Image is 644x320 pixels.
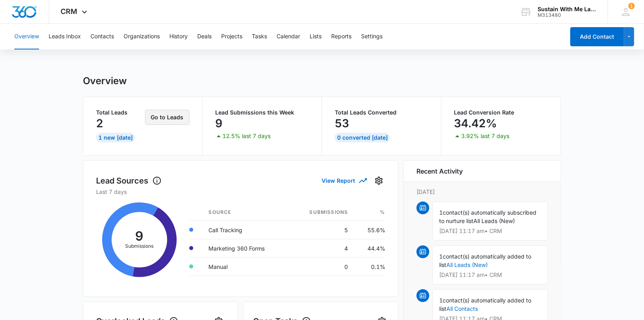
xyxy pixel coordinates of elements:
span: contact(s) automatically added to list [439,297,531,312]
span: 1 [439,209,443,216]
th: Submissions [289,204,354,221]
th: Source [202,204,290,221]
td: 4 [289,239,354,257]
button: Add Contact [570,27,624,46]
button: Projects [221,24,242,49]
td: Call Tracking [202,221,290,239]
span: contact(s) automatically subscribed to nurture list [439,209,536,224]
p: [DATE] 11:17 am • CRM [439,272,541,278]
p: Last 7 days [96,188,385,196]
div: account id [538,12,596,18]
p: 53 [335,117,349,130]
td: Marketing 360 Forms [202,239,290,257]
p: Total Leads Converted [335,110,428,115]
a: All Leads (New) [446,261,488,268]
td: 0 [289,257,354,276]
button: Calendar [277,24,300,49]
h1: Lead Sources [96,175,162,187]
td: 0.1% [355,257,385,276]
button: Settings [373,174,385,187]
button: Leads Inbox [49,24,81,49]
p: 2 [96,117,103,130]
p: 9 [216,117,223,130]
button: Go to Leads [145,110,190,125]
p: 3.92% last 7 days [461,133,510,139]
button: Reports [331,24,351,49]
p: Lead Submissions this Week [216,110,309,115]
span: 1 [439,297,443,304]
p: 34.42% [454,117,497,130]
div: notifications count [628,3,635,9]
p: [DATE] 11:17 am • CRM [439,228,541,234]
button: History [169,24,188,49]
span: 1 [439,253,443,260]
td: Manual [202,257,290,276]
button: Deals [197,24,212,49]
span: All Leads (New) [473,217,515,224]
p: Total Leads [96,110,143,115]
h1: Overview [83,75,127,87]
div: 1 New [DATE] [96,133,135,142]
p: [DATE] [416,188,548,196]
button: Tasks [252,24,267,49]
th: % [355,204,385,221]
div: 0 Converted [DATE] [335,133,390,142]
p: 12.5% last 7 days [223,133,271,139]
button: View Report [322,174,366,188]
td: 44.4% [355,239,385,257]
button: Contacts [90,24,114,49]
span: 1 [628,3,635,9]
p: Lead Conversion Rate [454,110,548,115]
h6: Recent Activity [416,166,463,176]
a: All Contacts [446,305,478,312]
td: 55.6% [355,221,385,239]
button: Lists [310,24,322,49]
span: contact(s) automatically added to list [439,253,531,268]
td: 5 [289,221,354,239]
button: Settings [361,24,383,49]
button: Overview [14,24,39,49]
span: CRM [61,7,78,16]
a: Go to Leads [145,114,190,120]
div: account name [538,6,596,12]
button: Organizations [124,24,160,49]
